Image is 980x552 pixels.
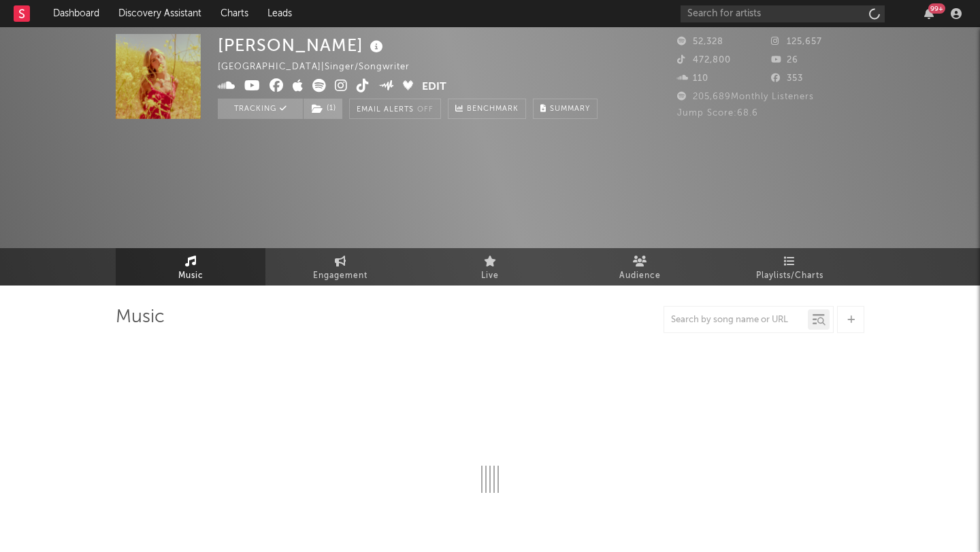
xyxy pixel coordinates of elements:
[677,56,731,65] span: 472,800
[771,56,798,65] span: 26
[448,99,526,119] a: Benchmark
[677,109,758,118] span: Jump Score: 68.6
[218,99,303,119] button: Tracking
[677,92,814,101] span: 205,689 Monthly Listeners
[756,268,823,284] span: Playlists/Charts
[422,79,446,96] button: Edit
[619,268,661,284] span: Audience
[677,74,708,83] span: 110
[116,248,265,286] a: Music
[715,248,864,286] a: Playlists/Charts
[550,105,590,113] span: Summary
[928,3,945,14] div: 99 +
[265,248,415,286] a: Engagement
[771,37,822,46] span: 125,657
[664,315,808,326] input: Search by song name or URL
[178,268,203,284] span: Music
[303,99,343,119] span: ( 1 )
[313,268,367,284] span: Engagement
[681,5,885,22] input: Search for artists
[417,106,434,114] em: Off
[924,8,934,19] button: 99+
[533,99,598,119] button: Summary
[218,59,425,75] div: [GEOGRAPHIC_DATA] | Singer/Songwriter
[771,74,803,83] span: 353
[481,268,499,284] span: Live
[304,99,342,119] button: (1)
[349,99,441,119] button: Email AlertsOff
[415,248,565,286] a: Live
[218,34,387,56] div: [PERSON_NAME]
[677,37,723,46] span: 52,328
[467,101,519,118] span: Benchmark
[565,248,715,286] a: Audience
